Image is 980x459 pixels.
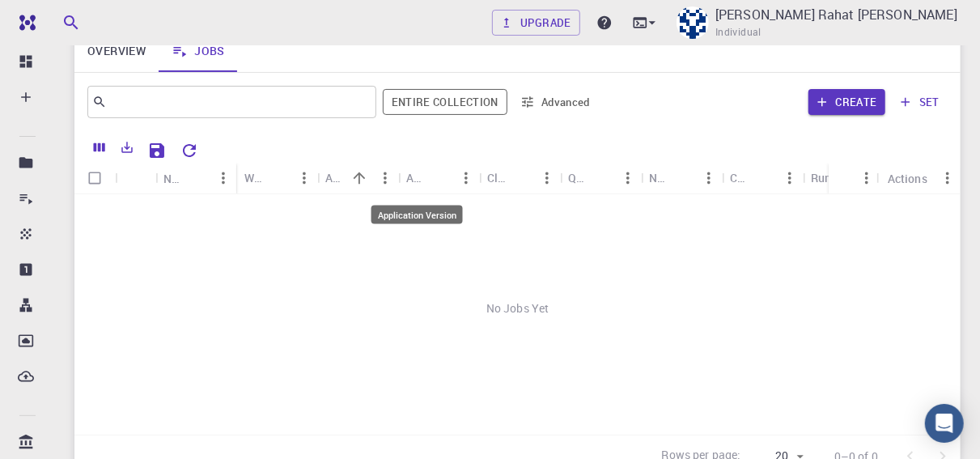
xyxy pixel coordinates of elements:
[86,134,113,160] button: Columns
[534,165,560,191] button: Menu
[935,165,961,191] button: Menu
[155,163,236,194] div: Name
[74,30,159,72] a: Overview
[880,163,961,194] div: Actions
[244,162,265,193] div: Workflow Name
[210,165,236,191] button: Menu
[589,165,615,191] button: Sort
[888,163,927,194] div: Actions
[925,404,964,443] div: Open Intercom Messenger
[479,162,560,193] div: Cluster
[325,162,346,193] div: Application
[346,165,372,191] button: Sort
[427,165,453,191] button: Sort
[185,165,210,191] button: Sort
[649,162,670,193] div: Nodes
[829,163,880,194] div: Status
[641,162,722,193] div: Nodes
[141,134,173,167] button: Save Explorer Settings
[236,162,317,193] div: Workflow Name
[398,162,479,193] div: Application Version
[715,24,762,40] span: Individual
[383,89,507,115] span: Filter throughout whole library including sets (folders)
[508,165,534,191] button: Sort
[854,165,880,191] button: Menu
[453,165,479,191] button: Menu
[487,162,508,193] div: Cluster
[722,162,803,193] div: Cores
[837,165,863,191] button: Sort
[696,165,722,191] button: Menu
[777,165,803,191] button: Menu
[514,89,598,115] button: Advanced
[492,10,580,36] a: Upgrade
[372,165,398,191] button: Menu
[406,162,427,193] div: Application Version
[13,15,36,31] img: logo
[730,162,751,193] div: Cores
[371,206,463,224] div: Application Version
[163,163,185,194] div: Name
[291,165,317,191] button: Menu
[74,194,961,423] div: No Jobs Yet
[159,30,238,72] a: Jobs
[383,89,507,115] button: Entire collection
[113,134,141,160] button: Export
[265,165,291,191] button: Sort
[568,162,589,193] div: Queue
[317,162,398,193] div: Application
[670,165,696,191] button: Sort
[677,6,709,39] img: Kazi Rahat Hosain
[751,165,777,191] button: Sort
[32,11,91,26] span: Support
[615,165,641,191] button: Menu
[173,134,206,167] button: Reset Explorer Settings
[115,163,155,194] div: Icon
[715,5,957,24] p: [PERSON_NAME] Rahat [PERSON_NAME]
[560,162,641,193] div: Queue
[892,89,948,115] button: set
[808,89,885,115] button: Create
